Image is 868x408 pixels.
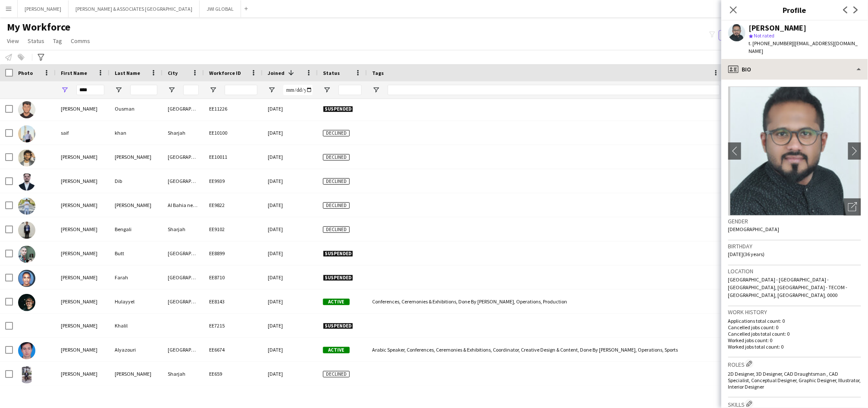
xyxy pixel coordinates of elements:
[168,86,175,94] button: Open Filter Menu
[18,173,35,191] img: Saif Dib
[323,347,350,353] span: Active
[163,241,204,265] div: [GEOGRAPHIC_DATA]
[110,97,163,121] div: Ousman
[110,314,163,337] div: Khalil
[728,87,861,216] img: Crew avatar or photo
[263,314,318,337] div: [DATE]
[115,70,140,76] span: Last Name
[338,85,362,95] input: Status Filter Input
[18,198,35,215] img: Saifullah Abdullah
[163,338,204,362] div: [GEOGRAPHIC_DATA]
[263,145,318,169] div: [DATE]
[263,290,318,313] div: [DATE]
[263,362,318,386] div: [DATE]
[728,217,861,225] h3: Gender
[163,97,204,121] div: [GEOGRAPHIC_DATA]
[323,299,350,305] span: Active
[323,106,353,112] span: Suspended
[749,40,794,46] span: t. [PHONE_NUMBER]
[728,308,861,316] h3: Work history
[204,97,263,121] div: EE11226
[204,217,263,241] div: EE9102
[18,366,35,383] img: Saif Al Rahman
[728,371,861,390] span: 2D Designer, 3D Designer, CAD Draughtsman , CAD Specialist, Conceptual Designer, Graphic Designer...
[204,121,263,145] div: EE10100
[56,121,110,145] div: saif
[323,86,331,94] button: Open Filter Menu
[130,85,157,95] input: Last Name Filter Input
[263,217,318,241] div: [DATE]
[728,267,861,275] h3: Location
[18,149,35,167] img: Saifeldin Hussein
[844,198,861,216] div: Open photos pop-in
[18,0,69,17] button: [PERSON_NAME]
[18,270,35,287] img: Najmaldin saifullah Farah
[115,86,122,94] button: Open Filter Menu
[163,217,204,241] div: Sharjah
[209,70,241,76] span: Workforce ID
[728,276,848,298] span: [GEOGRAPHIC_DATA] - [GEOGRAPHIC_DATA] - [GEOGRAPHIC_DATA], [GEOGRAPHIC_DATA] - TECOM - [GEOGRAPHI...
[56,145,110,169] div: [PERSON_NAME]
[323,226,350,233] span: Declined
[53,37,62,45] span: Tag
[61,86,69,94] button: Open Filter Menu
[323,130,350,136] span: Declined
[18,125,35,142] img: saif khan
[110,145,163,169] div: [PERSON_NAME]
[268,86,276,94] button: Open Filter Menu
[110,362,163,386] div: [PERSON_NAME]
[163,362,204,386] div: Sharjah
[263,121,318,145] div: [DATE]
[61,70,87,76] span: First Name
[163,266,204,289] div: [GEOGRAPHIC_DATA]
[721,59,868,80] div: Bio
[721,4,868,15] h3: Profile
[56,266,110,289] div: [PERSON_NAME]
[749,24,807,32] div: [PERSON_NAME]
[56,314,110,337] div: [PERSON_NAME]
[163,121,204,145] div: Sharjah
[67,35,94,46] a: Comms
[18,246,35,263] img: SaifUllah Butt
[36,52,46,62] app-action-btn: Advanced filters
[56,290,110,313] div: [PERSON_NAME]
[323,202,350,209] span: Declined
[204,290,263,313] div: EE8143
[110,241,163,265] div: Butt
[323,154,350,161] span: Declined
[225,85,257,95] input: Workforce ID Filter Input
[7,21,70,34] span: My Workforce
[204,169,263,193] div: EE9939
[323,70,340,76] span: Status
[728,343,861,350] p: Worked jobs total count: 0
[728,324,861,331] p: Cancelled jobs count: 0
[204,338,263,362] div: EE6674
[110,217,163,241] div: Bengali
[28,37,44,45] span: Status
[209,86,217,94] button: Open Filter Menu
[56,169,110,193] div: [PERSON_NAME]
[110,290,163,313] div: Hulayyel
[372,70,384,76] span: Tags
[163,193,204,217] div: Al Bahia near [GEOGRAPHIC_DATA]
[56,217,110,241] div: [PERSON_NAME]
[3,35,22,46] a: View
[372,86,380,94] button: Open Filter Menu
[263,266,318,289] div: [DATE]
[18,70,33,76] span: Photo
[728,242,861,250] h3: Birthday
[204,362,263,386] div: EE659
[18,101,35,118] img: Saifullah Ousman
[749,40,858,54] span: | [EMAIL_ADDRESS][DOMAIN_NAME]
[76,85,104,95] input: First Name Filter Input
[56,193,110,217] div: [PERSON_NAME]
[18,342,35,359] img: Saifallah Alyazouri
[18,294,35,311] img: Saif Hulayyel
[204,145,263,169] div: EE10011
[110,193,163,217] div: [PERSON_NAME]
[263,97,318,121] div: [DATE]
[204,241,263,265] div: EE8899
[367,338,725,362] div: Arabic Speaker, Conferences, Ceremonies & Exhibitions, Coordinator, Creative Design & Content, Do...
[56,97,110,121] div: [PERSON_NAME]
[163,145,204,169] div: [GEOGRAPHIC_DATA]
